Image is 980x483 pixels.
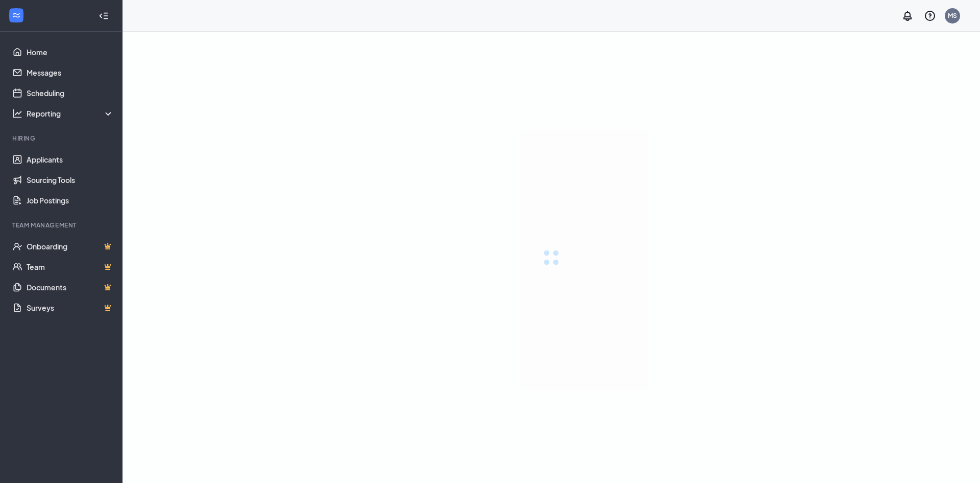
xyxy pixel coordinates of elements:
svg: Notifications [901,10,914,22]
a: OnboardingCrown [27,236,114,257]
a: Job Postings [27,190,114,211]
a: SurveysCrown [27,297,114,318]
a: Home [27,42,114,62]
a: DocumentsCrown [27,277,114,297]
a: Messages [27,62,114,83]
div: Team Management [12,221,112,229]
svg: Collapse [99,11,109,21]
a: Scheduling [27,83,114,103]
a: Sourcing Tools [27,170,114,190]
a: Applicants [27,149,114,170]
svg: QuestionInfo [924,10,936,22]
div: Reporting [27,108,114,119]
a: TeamCrown [27,257,114,277]
svg: Analysis [12,108,22,119]
div: Hiring [12,134,112,143]
div: MS [948,11,957,20]
svg: WorkstreamLogo [11,10,21,20]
